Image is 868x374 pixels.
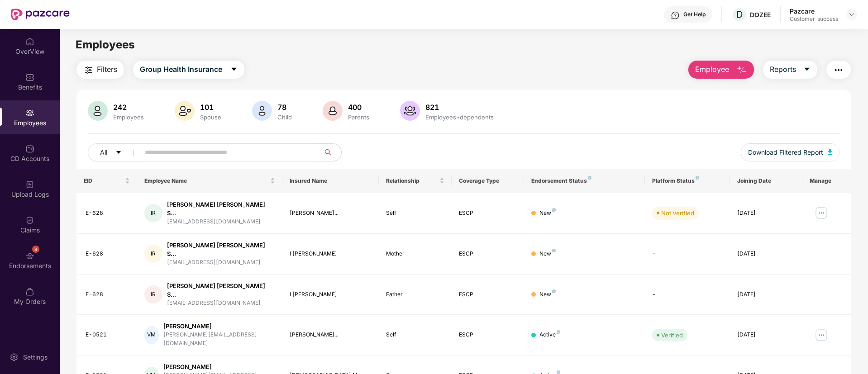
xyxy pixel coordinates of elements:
[790,15,838,23] div: Customer_success
[645,234,730,275] td: -
[400,101,420,121] img: svg+xml;base64,PHN2ZyB4bWxucz0iaHR0cDovL3d3dy53My5vcmcvMjAwMC9zdmciIHhtbG5zOnhsaW5rPSJodHRwOi8vd3...
[25,180,34,189] img: svg+xml;base64,PHN2ZyBpZD0iVXBsb2FkX0xvZ3MiIGRhdGEtbmFtZT0iVXBsb2FkIExvZ3MiIHhtbG5zPSJodHRwOi8vd3...
[459,331,517,339] div: ESCP
[730,169,802,193] th: Joining Date
[539,250,556,258] div: New
[175,101,195,121] img: svg+xml;base64,PHN2ZyB4bWxucz0iaHR0cDovL3d3dy53My5vcmcvMjAwMC9zdmciIHhtbG5zOnhsaW5rPSJodHRwOi8vd3...
[459,290,517,299] div: ESCP
[137,169,282,193] th: Employee Name
[86,250,130,258] div: E-628
[140,64,222,75] span: Group Health Insurance
[290,209,372,218] div: [PERSON_NAME]...
[25,37,34,46] img: svg+xml;base64,PHN2ZyBpZD0iSG9tZSIgeG1sbnM9Imh0dHA6Ly93d3cudzMub3JnLzIwMDAvc3ZnIiB3aWR0aD0iMjAiIG...
[645,275,730,315] td: -
[88,143,143,161] button: Allcaret-down
[290,250,372,258] div: I [PERSON_NAME]
[163,363,275,371] div: [PERSON_NAME]
[557,330,560,334] img: svg+xml;base64,PHN2ZyB4bWxucz0iaHR0cDovL3d3dy53My5vcmcvMjAwMC9zdmciIHdpZHRoPSI4IiBoZWlnaHQ9IjgiIH...
[459,250,517,258] div: ESCP
[814,328,829,342] img: manageButton
[424,114,496,121] div: Employees+dependents
[111,114,146,121] div: Employees
[144,177,268,185] span: Employee Name
[386,290,444,299] div: Father
[552,208,556,212] img: svg+xml;base64,PHN2ZyB4bWxucz0iaHR0cDovL3d3dy53My5vcmcvMjAwMC9zdmciIHdpZHRoPSI4IiBoZWlnaHQ9IjgiIH...
[167,299,275,308] div: [EMAIL_ADDRESS][DOMAIN_NAME]
[76,61,124,79] button: Filters
[163,331,275,348] div: [PERSON_NAME][EMAIL_ADDRESS][DOMAIN_NAME]
[167,200,275,218] div: [PERSON_NAME] [PERSON_NAME] S...
[86,209,130,218] div: E-628
[115,149,122,156] span: caret-down
[88,101,108,121] img: svg+xml;base64,PHN2ZyB4bWxucz0iaHR0cDovL3d3dy53My5vcmcvMjAwMC9zdmciIHhtbG5zOnhsaW5rPSJodHRwOi8vd3...
[346,103,371,112] div: 400
[276,103,294,112] div: 78
[386,331,444,339] div: Self
[230,66,238,74] span: caret-down
[736,9,743,20] span: D
[252,101,272,121] img: svg+xml;base64,PHN2ZyB4bWxucz0iaHR0cDovL3d3dy53My5vcmcvMjAwMC9zdmciIHhtbG5zOnhsaW5rPSJodHRwOi8vd3...
[671,11,680,20] img: svg+xml;base64,PHN2ZyBpZD0iSGVscC0zMngzMiIgeG1sbnM9Imh0dHA6Ly93d3cudzMub3JnLzIwMDAvc3ZnIiB3aWR0aD...
[386,177,437,185] span: Relationship
[167,282,275,299] div: [PERSON_NAME] [PERSON_NAME] S...
[319,143,342,161] button: search
[386,209,444,218] div: Self
[379,169,451,193] th: Relationship
[144,204,162,222] div: IR
[84,177,123,185] span: EID
[833,65,844,76] img: svg+xml;base64,PHN2ZyB4bWxucz0iaHR0cDovL3d3dy53My5vcmcvMjAwMC9zdmciIHdpZHRoPSIyNCIgaGVpZ2h0PSIyNC...
[695,64,729,75] span: Employee
[750,10,771,19] div: DOZEE
[848,11,855,18] img: svg+xml;base64,PHN2ZyBpZD0iRHJvcGRvd24tMzJ4MzIiIHhtbG5zPSJodHRwOi8vd3d3LnczLm9yZy8yMDAwL3N2ZyIgd2...
[290,331,372,339] div: [PERSON_NAME]...
[76,38,135,51] span: Employees
[163,322,275,331] div: [PERSON_NAME]
[86,290,130,299] div: E-628
[748,147,823,157] span: Download Filtered Report
[276,114,294,121] div: Child
[459,209,517,218] div: ESCP
[661,208,694,218] div: Not Verified
[25,216,34,225] img: svg+xml;base64,PHN2ZyBpZD0iQ2xhaW0iIHhtbG5zPSJodHRwOi8vd3d3LnczLm9yZy8yMDAwL3N2ZyIgd2lkdGg9IjIwIi...
[737,209,795,218] div: [DATE]
[828,149,832,155] img: svg+xml;base64,PHN2ZyB4bWxucz0iaHR0cDovL3d3dy53My5vcmcvMjAwMC9zdmciIHhtbG5zOnhsaW5rPSJodHRwOi8vd3...
[696,176,699,180] img: svg+xml;base64,PHN2ZyB4bWxucz0iaHR0cDovL3d3dy53My5vcmcvMjAwMC9zdmciIHdpZHRoPSI4IiBoZWlnaHQ9IjgiIH...
[167,258,275,267] div: [EMAIL_ADDRESS][DOMAIN_NAME]
[323,101,343,121] img: svg+xml;base64,PHN2ZyB4bWxucz0iaHR0cDovL3d3dy53My5vcmcvMjAwMC9zdmciIHhtbG5zOnhsaW5rPSJodHRwOi8vd3...
[688,61,754,79] button: Employee
[97,64,117,75] span: Filters
[144,245,162,263] div: IR
[133,61,244,79] button: Group Health Insurancecaret-down
[11,9,70,20] img: New Pazcare Logo
[290,290,372,299] div: I [PERSON_NAME]
[167,218,275,226] div: [EMAIL_ADDRESS][DOMAIN_NAME]
[100,147,107,157] span: All
[83,65,94,76] img: svg+xml;base64,PHN2ZyB4bWxucz0iaHR0cDovL3d3dy53My5vcmcvMjAwMC9zdmciIHdpZHRoPSIyNCIgaGVpZ2h0PSIyNC...
[552,249,556,252] img: svg+xml;base64,PHN2ZyB4bWxucz0iaHR0cDovL3d3dy53My5vcmcvMjAwMC9zdmciIHdpZHRoPSI4IiBoZWlnaHQ9IjgiIH...
[452,169,524,193] th: Coverage Type
[25,73,34,82] img: svg+xml;base64,PHN2ZyBpZD0iQmVuZWZpdHMiIHhtbG5zPSJodHRwOi8vd3d3LnczLm9yZy8yMDAwL3N2ZyIgd2lkdGg9Ij...
[736,65,747,76] img: svg+xml;base64,PHN2ZyB4bWxucz0iaHR0cDovL3d3dy53My5vcmcvMjAwMC9zdmciIHhtbG5zOnhsaW5rPSJodHRwOi8vd3...
[25,109,34,118] img: svg+xml;base64,PHN2ZyBpZD0iRW1wbG95ZWVzIiB4bWxucz0iaHR0cDovL3d3dy53My5vcmcvMjAwMC9zdmciIHdpZHRoPS...
[552,289,556,293] img: svg+xml;base64,PHN2ZyB4bWxucz0iaHR0cDovL3d3dy53My5vcmcvMjAwMC9zdmciIHdpZHRoPSI4IiBoZWlnaHQ9IjgiIH...
[802,169,851,193] th: Manage
[763,61,817,79] button: Reportscaret-down
[803,66,811,74] span: caret-down
[25,251,34,260] img: svg+xml;base64,PHN2ZyBpZD0iRW5kb3JzZW1lbnRzIiB4bWxucz0iaHR0cDovL3d3dy53My5vcmcvMjAwMC9zdmciIHdpZH...
[167,241,275,258] div: [PERSON_NAME] [PERSON_NAME] S...
[32,246,39,253] div: 8
[814,206,829,220] img: manageButton
[20,353,50,362] div: Settings
[588,176,591,180] img: svg+xml;base64,PHN2ZyB4bWxucz0iaHR0cDovL3d3dy53My5vcmcvMjAwMC9zdmciIHdpZHRoPSI4IiBoZWlnaHQ9IjgiIH...
[198,103,223,112] div: 101
[76,169,137,193] th: EID
[25,287,34,296] img: svg+xml;base64,PHN2ZyBpZD0iTXlfT3JkZXJzIiBkYXRhLW5hbWU9Ik15IE9yZGVycyIgeG1sbnM9Imh0dHA6Ly93d3cudz...
[737,290,795,299] div: [DATE]
[346,114,371,121] div: Parents
[737,250,795,258] div: [DATE]
[661,331,683,340] div: Verified
[111,103,146,112] div: 242
[319,149,337,156] span: search
[25,144,34,153] img: svg+xml;base64,PHN2ZyBpZD0iQ0RfQWNjb3VudHMiIGRhdGEtbmFtZT0iQ0QgQWNjb3VudHMiIHhtbG5zPSJodHRwOi8vd3...
[741,143,839,161] button: Download Filtered Report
